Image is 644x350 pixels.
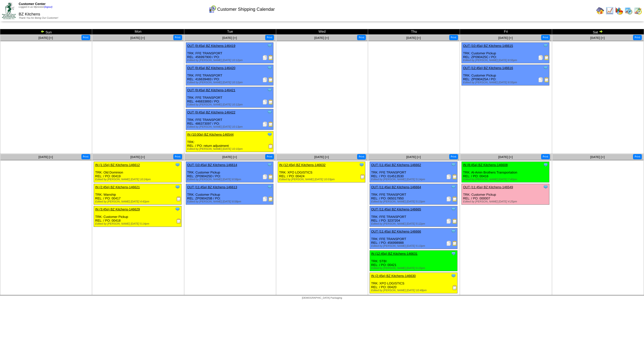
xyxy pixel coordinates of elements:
a: IN (10:00p) BZ Kitchens-146544 [187,133,234,136]
div: TRK: STBI REL: / PO: 00421 [370,251,457,271]
div: TRK: Customer Pickup REL: ZP090425C / PO: [462,43,549,63]
img: Tooltip [267,65,272,70]
div: Edited by [PERSON_NAME] [DATE] 5:12pm [371,222,457,225]
button: Print [633,154,642,159]
img: Tooltip [543,65,548,70]
a: [DATE] [+] [314,155,329,159]
div: Edited by [PERSON_NAME] [DATE] 10:10pm [187,148,273,151]
img: Packing Slip [262,196,267,201]
a: OUT (9:45a) BZ Kitchens-146422 [187,110,235,114]
div: Edited by [PERSON_NAME] [DATE] 10:48pm [371,289,457,292]
a: IN (3:45p) BZ Kitchens-146629 [95,207,140,211]
button: Print [449,154,458,159]
div: Edited by [PERSON_NAME] [DATE] 8:58pm [187,178,273,181]
td: Tue [184,29,276,35]
span: BZ Kitchens [19,12,40,16]
div: TRK: Customer Pickup REL: ZP090425A / PO: [462,65,549,86]
div: Edited by [PERSON_NAME] [DATE] 5:14pm [371,178,457,181]
img: Bill of Lading [452,219,457,224]
img: Tooltip [451,207,456,212]
span: [DATE] [+] [38,36,53,40]
img: Tooltip [267,184,272,189]
a: IN (12:45p) BZ Kitchens-146632 [279,163,325,167]
div: TRK: Al-Amin Brothers Transportation REL: / PO: 00416 [462,162,549,182]
td: Thu [368,29,460,35]
button: Print [633,35,642,40]
a: [DATE] [+] [222,155,237,159]
a: OUT (9:45a) BZ Kitchens-146420 [187,66,235,70]
a: OUT (11:45a) BZ Kitchens-146549 [463,185,513,189]
span: [DATE] [+] [130,36,145,40]
img: Packing Slip [262,99,267,104]
span: Customer Shipping Calendar [217,7,275,12]
img: Bill of Lading [268,99,273,104]
img: graph.gif [615,7,623,15]
div: Edited by [PERSON_NAME] [DATE] 10:12pm [187,81,273,84]
button: Print [265,154,274,159]
img: Tooltip [267,87,272,92]
a: [DATE] [+] [498,155,513,159]
a: OUT (11:45a) BZ Kitchens-146665 [371,207,421,211]
img: Packing Slip [446,174,451,179]
div: TRK: Customer Pickup REL: ZP090425D / PO: [186,162,273,182]
div: Edited by [PERSON_NAME] [DATE] 4:42pm [95,200,181,203]
div: Edited by [PERSON_NAME] [DATE] 10:03pm [279,178,365,181]
div: Edited by [PERSON_NAME] [DATE] 7:40pm [463,178,549,181]
img: ZoRoCo_Logo(Green%26Foil)%20jpg.webp [2,2,16,19]
td: Mon [92,29,184,35]
img: Bill of Lading [268,77,273,82]
span: Thank You for Being Our Customer! [19,17,58,19]
img: Tooltip [175,184,180,189]
img: Bill of Lading [544,77,549,82]
div: TRK: FFE TRANSPORT REL: / PO: 456998988 [370,228,457,249]
td: Sun [0,29,92,35]
div: TRK: XPO LOGISTICS REL: / PO: 00424 [278,162,365,182]
a: [DATE] [+] [130,155,145,159]
img: line_graph.gif [606,7,614,15]
div: TRK: Customer Pickup REL: / PO: 00418 [94,206,182,227]
img: home.gif [596,7,604,15]
img: calendarinout.gif [634,7,642,15]
span: [DATE] [+] [590,155,605,159]
div: Edited by [PERSON_NAME] [DATE] 10:13pm [187,125,273,128]
div: TRK: Customer Pickup REL: ZP090425B / PO: [186,184,273,205]
a: IN (12:45p) BZ Kitchens-146631 [371,252,417,256]
div: Edited by [PERSON_NAME] [DATE] 8:55pm [463,59,549,62]
div: TRK: FFE TRANSPORT REL: / PO: 065017950 [370,184,457,205]
div: TRK: FFE TRANSPORT REL: / PO: 014513530 [370,162,457,182]
a: [DATE] [+] [222,36,237,40]
img: Receiving Document [268,144,273,149]
a: [DATE] [+] [406,36,421,40]
div: Edited by [PERSON_NAME] [DATE] 8:55pm [463,81,549,84]
img: Bill of Lading [544,55,549,60]
img: Tooltip [175,162,180,167]
div: TRK: FFE TRANSPORT REL: 486373097 / PO: [186,109,273,130]
button: Print [173,154,182,159]
button: Print [265,35,274,40]
img: Receiving Document [452,285,457,290]
a: (logout) [44,6,53,8]
button: Print [541,35,550,40]
div: TRK: FFE TRANSPORT REL: 456997900 / PO: [186,43,273,63]
img: Tooltip [451,251,456,256]
button: Print [81,35,90,40]
img: arrowleft.gif [41,29,45,33]
span: Logged in as Mpreston [19,6,53,8]
div: Edited by [PERSON_NAME] [DATE] 10:24pm [95,178,181,181]
a: OUT (11:45a) BZ Kitchens-146664 [371,185,421,189]
a: OUT (9:45a) BZ Kitchens-146419 [187,44,235,48]
a: OUT (10:45a) BZ Kitchens-146614 [187,163,237,167]
td: Sat [552,29,644,35]
img: Packing Slip [262,55,267,60]
span: [DEMOGRAPHIC_DATA] Packaging [302,297,342,299]
img: Tooltip [267,132,272,137]
a: [DATE] [+] [314,36,329,40]
img: Packing Slip [538,77,543,82]
img: Bill of Lading [452,174,457,179]
div: TRK: Old Dominion REL: / PO: 00419 [94,162,182,182]
a: IN (2:45p) BZ Kitchens-146630 [371,274,416,278]
div: Edited by [PERSON_NAME] [DATE] 10:12pm [187,59,273,62]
